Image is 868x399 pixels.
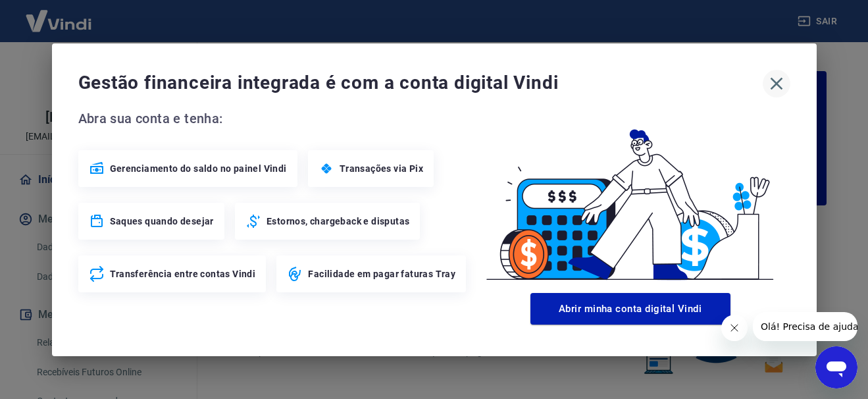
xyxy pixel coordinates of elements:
[267,215,409,228] span: Estornos, chargeback e disputas
[110,267,256,280] span: Transferência entre contas Vindi
[78,70,763,96] span: Gestão financeira integrada é com a conta digital Vindi
[78,108,471,129] span: Abra sua conta e tenha:
[471,108,790,288] img: Good Billing
[110,215,214,228] span: Saques quando desejar
[753,312,857,341] iframe: Mensagem da empresa
[110,162,287,175] span: Gerenciamento do saldo no painel Vindi
[8,9,111,20] span: Olá! Precisa de ajuda?
[340,162,423,175] span: Transações via Pix
[308,267,455,280] span: Facilidade em pagar faturas Tray
[530,293,730,325] button: Abrir minha conta digital Vindi
[815,346,857,388] iframe: Botão para abrir a janela de mensagens
[721,315,748,341] iframe: Fechar mensagem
